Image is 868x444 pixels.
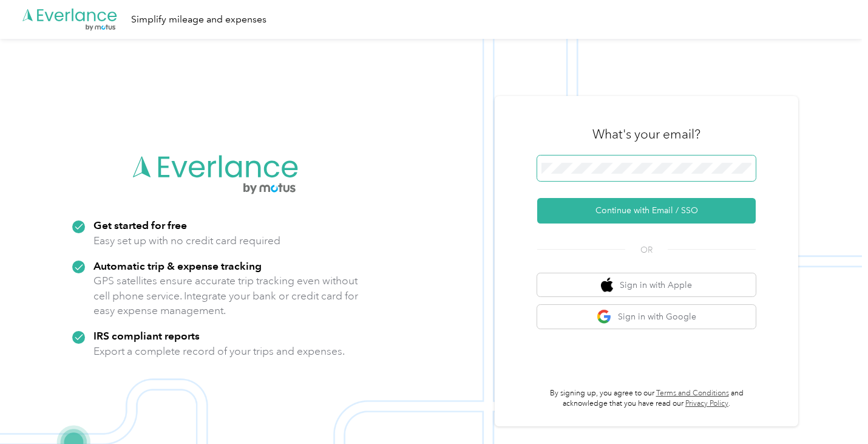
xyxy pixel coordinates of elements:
button: apple logoSign in with Apple [537,273,756,297]
p: By signing up, you agree to our and acknowledge that you have read our . [537,388,756,409]
a: Privacy Policy [685,399,728,408]
button: Continue with Email / SSO [537,198,756,224]
img: google logo [597,309,612,324]
p: Easy set up with no credit card required [93,233,280,248]
span: OR [625,244,668,256]
div: Simplify mileage and expenses [131,12,266,27]
strong: Automatic trip & expense tracking [93,259,262,272]
button: google logoSign in with Google [537,305,756,329]
strong: Get started for free [93,219,187,231]
a: Terms and Conditions [656,389,729,398]
img: apple logo [601,278,613,293]
p: Export a complete record of your trips and expenses. [93,344,345,359]
p: GPS satellites ensure accurate trip tracking even without cell phone service. Integrate your bank... [93,273,359,318]
strong: IRS compliant reports [93,329,200,342]
h3: What's your email? [592,126,700,143]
